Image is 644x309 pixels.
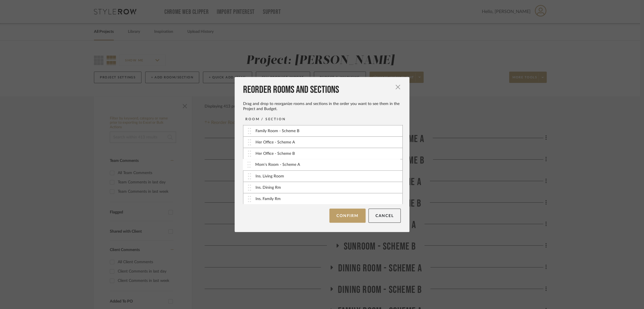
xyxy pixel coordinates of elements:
[256,196,281,202] div: Ins. Family Rm
[248,196,251,202] img: vertical-grip.svg
[368,209,401,223] button: Cancel
[392,81,403,93] button: Close
[248,128,251,134] img: vertical-grip.svg
[248,151,251,157] img: vertical-grip.svg
[248,162,251,168] img: vertical-grip.svg
[256,151,295,157] div: Her Office - Scheme B
[248,184,251,191] img: vertical-grip.svg
[245,116,285,122] div: ROOM / SECTION
[248,173,251,179] img: vertical-grip.svg
[256,140,295,145] div: Her Office - Scheme A
[243,84,401,96] div: Reorder Rooms and Sections
[256,185,281,191] div: Ins. Dining Rm
[329,209,365,223] button: Confirm
[256,173,284,179] div: Ins. Living Room
[243,101,401,111] div: Drag and drop to reorganize rooms and sections in the order you want to see them in the Project a...
[256,162,300,168] div: Mom's Room - Scheme A
[248,139,251,145] img: vertical-grip.svg
[256,128,299,134] div: Family Room - Scheme B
